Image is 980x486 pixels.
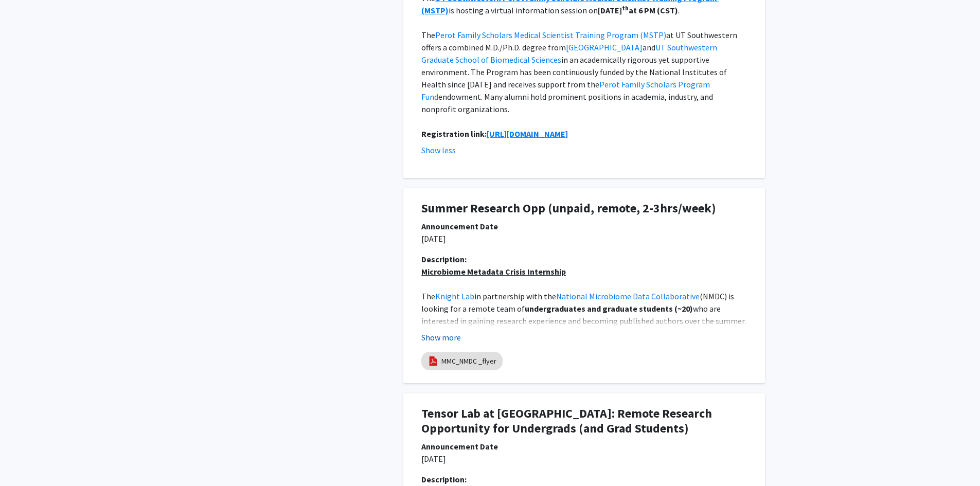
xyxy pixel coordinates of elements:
a: Knight Lab [435,291,474,301]
button: Show less [421,144,456,156]
div: Announcement Date [421,220,747,232]
strong: undergraduates and graduate students (~20) [525,303,693,314]
span: in an academically rigorous yet supportive environment. The Program has been continuously funded ... [421,55,728,89]
strong: Registration link: [421,129,487,139]
iframe: Chat [8,440,44,478]
a: [GEOGRAPHIC_DATA] [566,42,643,52]
div: Description: [421,473,747,485]
a: National Microbiome Data Collaborative [556,291,700,301]
div: Description: [421,253,747,265]
button: Show more [421,331,461,344]
span: The [421,30,435,40]
p: [DATE] [421,232,747,245]
p: [DATE] [421,453,747,465]
span: The [421,291,435,301]
span: in partnership with the [474,291,556,301]
strong: th [622,4,629,12]
span: is hosting a virtual information session on [449,5,598,15]
p: [GEOGRAPHIC_DATA][US_STATE] [421,290,747,376]
a: Perot Family Scholars Medical Scientist Training Program (MSTP) [435,30,666,40]
a: [URL][DOMAIN_NAME] [487,129,568,139]
a: MMC_NMDC _flyer [441,356,496,367]
div: Announcement Date [421,440,747,453]
span: endowment. Many alumni hold prominent positions in academia, industry, and nonprofit organizations. [421,92,715,114]
span: . [678,5,680,15]
h1: Summer Research Opp (unpaid, remote, 2-3hrs/week) [421,201,747,216]
strong: [DATE] [598,5,622,15]
strong: at 6 PM (CST) [629,5,678,15]
span: and [643,42,655,52]
u: Microbiome Metadata Crisis Internship [421,266,566,277]
h1: Tensor Lab at [GEOGRAPHIC_DATA]: Remote Research Opportunity for Undergrads (and Grad Students) [421,406,747,436]
img: pdf_icon.png [427,355,439,367]
span: who are interested in gaining research experience and becoming published authors over the summer.... [421,303,747,338]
